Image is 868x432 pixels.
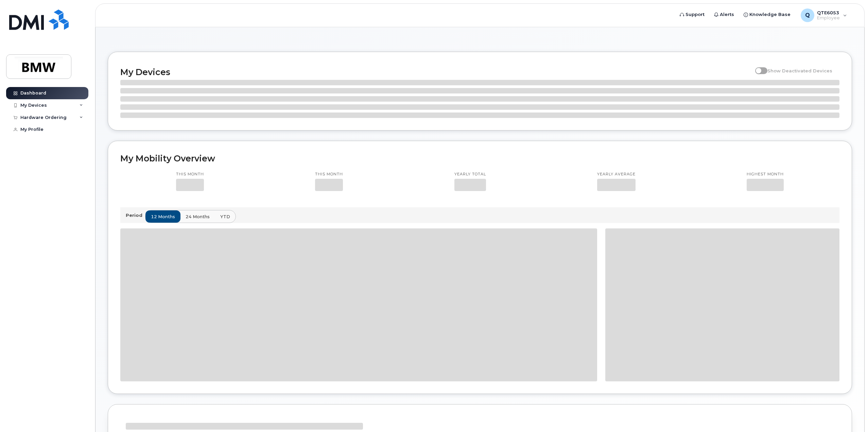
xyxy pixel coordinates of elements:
span: YTD [220,213,230,220]
h2: My Mobility Overview [120,153,839,163]
h2: My Devices [120,67,752,77]
p: This month [315,172,343,177]
span: Show Deactivated Devices [767,68,832,73]
input: Show Deactivated Devices [755,64,761,70]
p: Yearly average [597,172,636,177]
p: Period [126,212,145,219]
p: Highest month [747,172,784,177]
p: Yearly total [454,172,486,177]
p: This month [176,172,204,177]
span: 24 months [186,213,210,220]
